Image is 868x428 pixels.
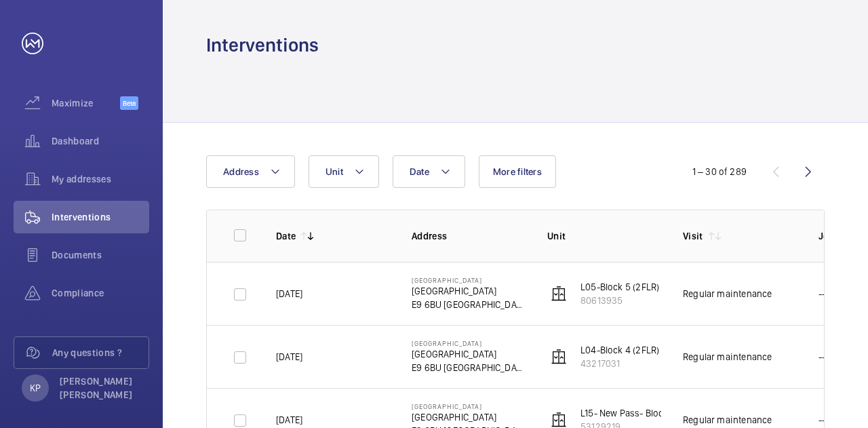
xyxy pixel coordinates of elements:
p: Date [276,229,296,243]
span: Address [223,166,259,177]
p: [GEOGRAPHIC_DATA] [412,284,526,298]
span: Maximize [52,96,120,110]
div: 1 – 30 of 289 [692,165,747,178]
p: 43217031 [580,357,659,370]
p: --- [818,413,829,427]
p: [PERSON_NAME] [PERSON_NAME] [60,374,141,402]
p: E9 6BU [GEOGRAPHIC_DATA] [412,361,526,374]
span: Unit [325,166,343,177]
span: Dashboard [52,134,149,148]
p: 80613935 [580,294,659,307]
p: Visit [683,229,703,243]
p: E9 6BU [GEOGRAPHIC_DATA] [412,298,526,311]
div: Regular maintenance [683,413,772,427]
p: Address [412,229,526,243]
p: Job Id [818,229,865,243]
span: Beta [120,96,138,110]
p: [GEOGRAPHIC_DATA] [412,410,526,424]
span: Compliance [52,286,149,300]
img: elevator.svg [551,286,567,302]
p: [GEOGRAPHIC_DATA] [412,276,526,284]
p: L05-Block 5 (2FLR) [580,280,659,294]
span: My addresses [52,172,149,186]
p: [DATE] [276,413,302,427]
div: Regular maintenance [683,350,772,364]
p: --- [818,287,829,300]
img: elevator.svg [551,349,567,365]
p: [DATE] [276,287,302,300]
p: --- [818,350,829,364]
button: Date [393,155,465,188]
button: More filters [479,155,556,188]
p: [GEOGRAPHIC_DATA] [412,402,526,410]
img: elevator.svg [551,412,567,428]
p: [GEOGRAPHIC_DATA] [412,339,526,347]
span: Documents [52,248,149,262]
span: Any questions ? [52,346,149,359]
p: [GEOGRAPHIC_DATA] [412,347,526,361]
div: Regular maintenance [683,287,772,300]
p: Unit [547,229,661,243]
h1: Interventions [206,33,319,58]
p: [DATE] [276,350,302,364]
span: Date [410,166,429,177]
p: L04-Block 4 (2FLR) [580,343,659,357]
span: Interventions [52,210,149,224]
button: Address [206,155,295,188]
p: KP [30,381,41,395]
p: L15- New Pass- Block 2 Yellow Corridor (3FLR) [580,406,770,420]
button: Unit [309,155,379,188]
span: More filters [493,166,542,177]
